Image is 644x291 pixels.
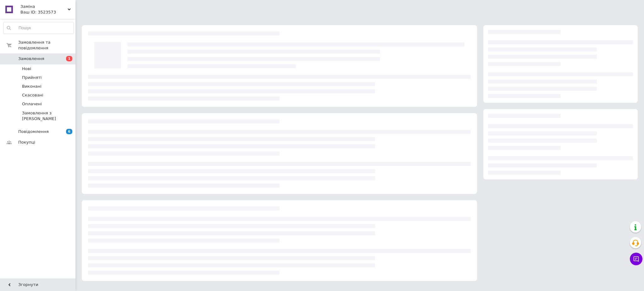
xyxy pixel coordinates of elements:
[22,110,73,122] span: Замовлення з [PERSON_NAME]
[18,40,75,51] span: Замовлення та повідомлення
[22,92,43,98] span: Скасовані
[22,101,42,107] span: Оплачені
[66,129,72,134] span: 6
[66,56,72,61] span: 1
[18,129,49,135] span: Повідомлення
[18,56,44,62] span: Замовлення
[3,22,74,34] input: Пошук
[20,4,68,9] span: Заміна
[630,253,642,265] button: Чат з покупцем
[20,9,75,15] div: Ваш ID: 3523573
[18,140,35,145] span: Покупці
[22,75,42,80] span: Прийняті
[22,66,31,72] span: Нові
[22,84,42,89] span: Виконані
